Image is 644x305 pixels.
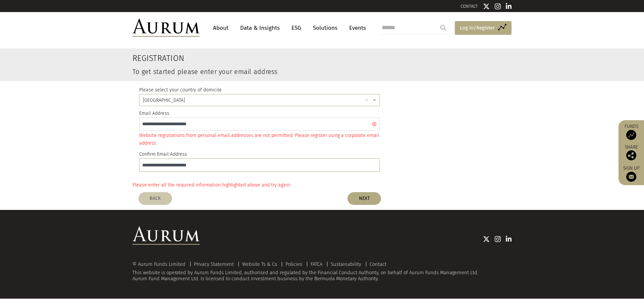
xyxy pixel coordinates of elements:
[455,21,512,35] a: Log in/Register
[132,181,512,189] div: Please enter all the required information highlighted above and try again.
[622,145,641,160] div: Share
[483,236,490,242] img: Twitter icon
[461,4,478,9] a: CONTACT
[210,22,232,34] a: About
[132,227,200,245] img: Aurum Logo
[346,22,366,34] a: Events
[132,19,200,37] img: Aurum
[139,86,222,94] label: Please select your country of domicile
[139,150,187,158] label: Confirm Email Address
[139,132,380,147] div: Website registrations from personal email addresses are not permitted. Please register using a co...
[331,261,361,267] a: Sustainability
[347,192,381,205] button: NEXT
[311,261,322,267] a: FATCA
[622,165,641,182] a: Sign up
[626,130,636,140] img: Access Funds
[285,261,302,267] a: Policies
[495,3,501,10] img: Instagram icon
[237,22,283,34] a: Data & Insights
[288,22,305,34] a: ESG
[194,261,234,267] a: Privacy Statement
[365,97,371,104] span: Clear all
[139,192,172,205] button: BACK
[506,3,512,10] img: Linkedin icon
[310,22,341,34] a: Solutions
[506,236,512,242] img: Linkedin icon
[370,261,386,267] a: Contact
[242,261,277,267] a: Website Ts & Cs
[139,109,169,118] label: Email Address
[132,262,189,267] div: © Aurum Funds Limited
[132,261,512,282] div: This website is operated by Aurum Funds Limited, authorised and regulated by the Financial Conduc...
[495,236,501,242] img: Instagram icon
[436,21,450,34] input: Submit
[626,150,636,160] img: Share this post
[132,68,447,75] h3: To get started please enter your email address
[132,54,447,63] h2: Registration
[622,124,641,140] a: Funds
[460,24,495,32] span: Log in/Register
[483,3,490,10] img: Twitter icon
[626,172,636,182] img: Sign up to our newsletter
